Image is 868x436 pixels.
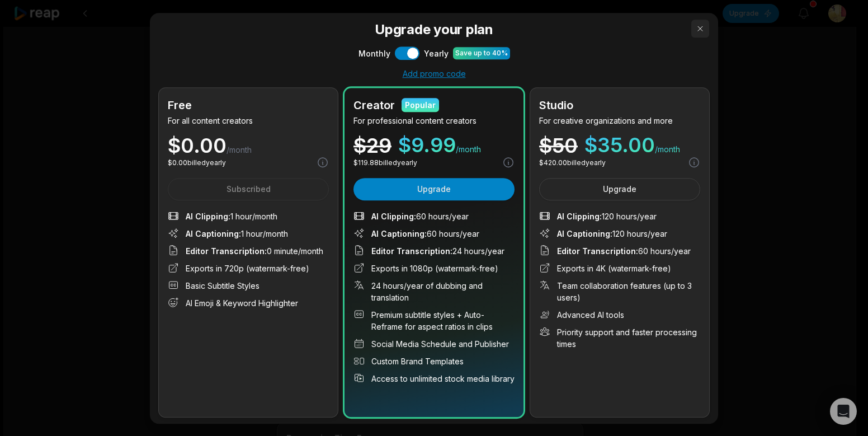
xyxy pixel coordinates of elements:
[353,135,391,155] div: $ 29
[557,246,638,255] span: Editor Transcription :
[539,114,700,126] p: For creative organizations and more
[353,372,515,384] li: Access to unlimited stock media library
[353,114,515,126] p: For professional content creators
[353,177,515,200] button: Upgrade
[557,211,602,221] span: AI Clipping :
[186,246,267,255] span: Editor Transcription :
[424,47,449,59] span: Yearly
[539,177,700,200] button: Upgrade
[186,227,288,239] span: 1 hour/month
[227,144,252,155] span: /month
[371,246,452,255] span: Editor Transcription :
[168,114,329,126] p: For all content creators
[371,227,479,239] span: 60 hours/year
[186,211,230,221] span: AI Clipping :
[168,157,226,167] p: $ 0.00 billed yearly
[168,262,329,274] li: Exports in 720p (watermark-free)
[557,245,691,256] span: 60 hours/year
[353,157,417,167] p: $ 119.88 billed yearly
[159,20,709,40] h3: Upgrade your plan
[539,135,578,155] div: $ 50
[168,297,329,308] li: AI Emoji & Keyword Highlighter
[539,96,573,113] h2: Studio
[353,355,515,367] li: Custom Brand Templates
[168,135,227,155] span: $ 0.00
[371,211,416,221] span: AI Clipping :
[186,210,277,222] span: 1 hour/month
[353,308,515,332] li: Premium subtitle styles + Auto-Reframe for aspect ratios in clips
[557,227,667,239] span: 120 hours/year
[655,144,680,155] span: /month
[353,337,515,349] li: Social Media Schedule and Publisher
[358,47,390,59] span: Monthly
[186,228,241,238] span: AI Captioning :
[456,144,481,155] span: /month
[539,262,700,274] li: Exports in 4K (watermark-free)
[557,228,612,238] span: AI Captioning :
[353,96,395,113] h2: Creator
[398,135,456,155] span: $ 9.99
[371,245,504,256] span: 24 hours/year
[455,48,508,58] div: Save up to 40%
[168,96,192,113] h2: Free
[371,228,427,238] span: AI Captioning :
[557,210,657,222] span: 120 hours/year
[159,69,709,79] div: Add promo code
[539,157,606,167] p: $ 420.00 billed yearly
[584,135,655,155] span: $ 35.00
[539,308,700,320] li: Advanced AI tools
[539,326,700,349] li: Priority support and faster processing times
[353,262,515,274] li: Exports in 1080p (watermark-free)
[371,210,469,222] span: 60 hours/year
[353,279,515,303] li: 24 hours/year of dubbing and translation
[405,99,436,111] div: Popular
[168,279,329,291] li: Basic Subtitle Styles
[539,279,700,303] li: Team collaboration features (up to 3 users)
[186,245,323,256] span: 0 minute/month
